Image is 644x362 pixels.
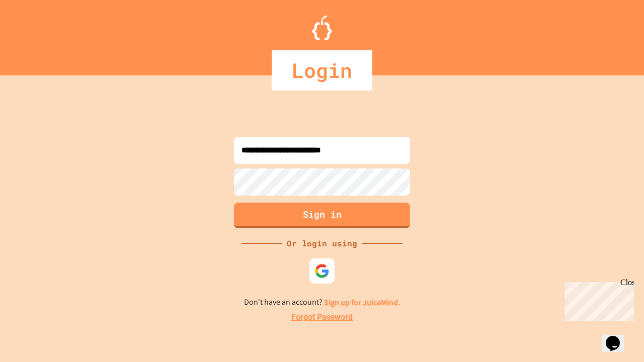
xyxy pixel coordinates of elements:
img: google-icon.svg [314,263,330,279]
div: Chat with us now!Close [4,4,69,64]
p: Don't have an account? [244,296,400,309]
img: Logo.svg [312,15,332,40]
a: Forgot Password [291,311,353,323]
button: Sign in [234,203,410,228]
iframe: chat widget [602,322,634,352]
div: Or login using [282,237,362,249]
div: Login [272,50,372,90]
iframe: chat widget [560,278,634,321]
a: Sign up for JuiceMind. [324,297,400,308]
